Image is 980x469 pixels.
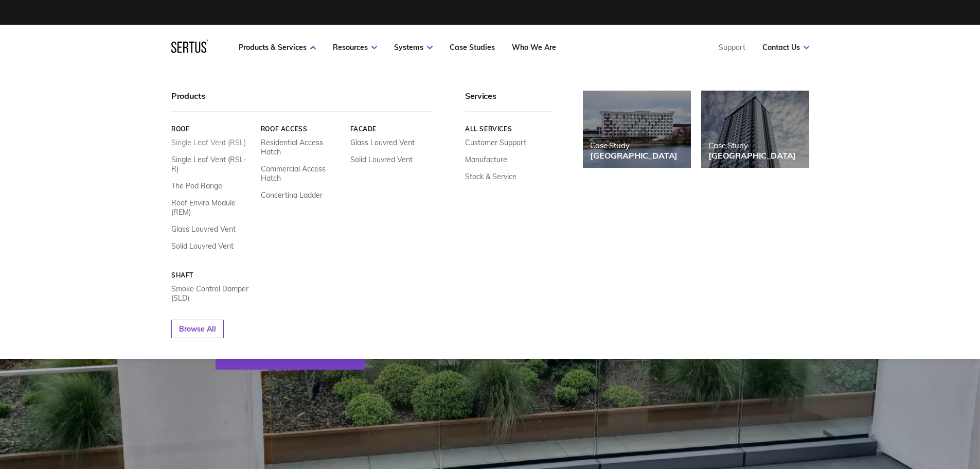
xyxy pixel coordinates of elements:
[239,43,316,52] a: Products & Services
[171,181,222,190] a: The Pod Range
[465,91,552,112] div: Services
[465,172,516,181] a: Stock & Service
[350,155,412,164] a: Solid Louvred Vent
[260,190,322,200] a: Concertina Ladder
[260,138,342,157] a: Residential Access Hatch
[350,125,432,133] a: Facade
[171,320,224,338] a: Browse All
[260,125,342,133] a: Roof Access
[450,43,495,52] a: Case Studies
[708,150,796,161] div: [GEOGRAPHIC_DATA]
[350,138,414,147] a: Glass Louvred Vent
[260,164,342,183] a: Commercial Access Hatch
[333,43,377,52] a: Resources
[171,224,236,234] a: Glass Louvred Vent
[708,141,796,150] div: Case Study
[583,91,691,168] a: Case Study[GEOGRAPHIC_DATA]
[171,155,253,173] a: Single Leaf Vent (RSL-R)
[795,350,980,469] iframe: Chat Widget
[512,43,556,52] a: Who We Are
[171,271,253,279] a: Shaft
[171,125,253,133] a: Roof
[701,91,809,168] a: Case Study[GEOGRAPHIC_DATA]
[171,284,253,303] a: Smoke Control Damper (SLD)
[465,138,526,147] a: Customer Support
[719,43,745,52] a: Support
[171,91,432,112] div: Products
[171,198,253,217] a: Roof Enviro Module (REM)
[590,141,678,150] div: Case Study
[171,138,246,147] a: Single Leaf Vent (RSL)
[394,43,433,52] a: Systems
[171,241,234,251] a: Solid Louvred Vent
[762,43,809,52] a: Contact Us
[465,155,507,164] a: Manufacture
[465,125,552,133] a: All services
[590,150,678,161] div: [GEOGRAPHIC_DATA]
